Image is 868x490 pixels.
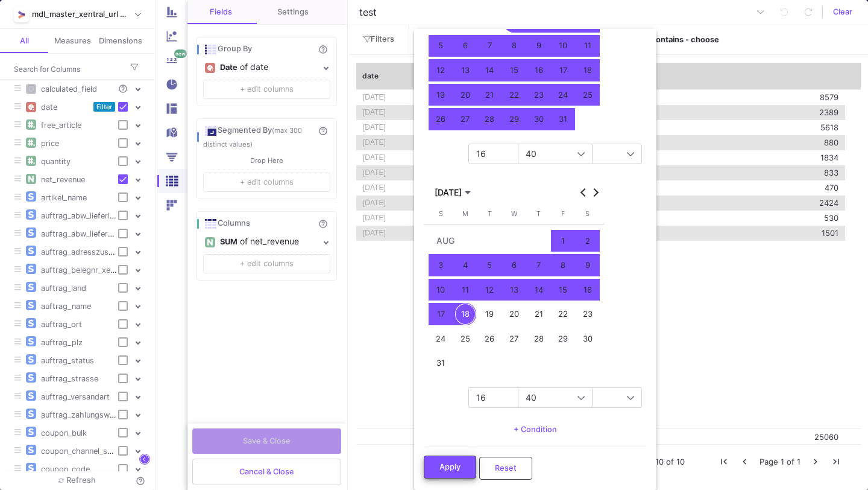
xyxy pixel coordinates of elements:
[429,253,453,278] button: August 3, 2025
[511,209,517,218] span: W
[503,84,526,106] div: 22
[429,326,453,351] button: August 24, 2025
[476,148,486,159] span: 16
[552,328,574,350] div: 29
[453,83,478,107] button: January 20, 2025
[576,230,599,252] div: 2
[575,34,600,59] button: January 11, 2025
[479,279,501,301] div: 12
[576,35,599,57] div: 11
[479,328,501,350] div: 26
[503,59,526,81] div: 15
[527,254,550,276] div: 7
[502,58,527,83] button: January 15, 2025
[477,278,502,302] button: August 12, 2025
[453,326,478,351] button: August 25, 2025
[575,229,600,253] button: August 2, 2025
[432,185,474,200] button: Choose month and year
[430,84,452,106] div: 19
[577,186,590,199] button: Previous month
[495,463,517,472] span: Reset
[454,254,477,276] div: 4
[429,107,453,132] button: January 26, 2025
[502,34,527,59] button: January 8, 2025
[526,392,536,402] span: 40
[454,84,477,106] div: 20
[575,326,600,351] button: August 30, 2025
[502,278,527,302] button: August 13, 2025
[454,35,477,57] div: 6
[430,59,452,81] div: 12
[576,84,599,106] div: 25
[424,456,476,479] button: Apply
[575,58,600,83] button: January 18, 2025
[453,34,478,59] button: January 6, 2025
[551,229,576,253] button: August 1, 2025
[476,392,486,402] span: 16
[430,279,452,301] div: 10
[503,303,526,325] div: 20
[477,253,502,278] button: August 5, 2025
[435,188,462,197] span: [DATE]
[527,108,550,130] div: 30
[430,254,452,276] div: 3
[551,278,576,302] button: August 15, 2025
[526,58,551,83] button: January 16, 2025
[576,303,599,325] div: 23
[477,34,502,59] button: January 7, 2025
[477,326,502,351] button: August 26, 2025
[479,59,501,81] div: 14
[503,328,526,350] div: 27
[504,421,567,439] button: + Condition
[453,253,478,278] button: August 4, 2025
[429,58,453,83] button: January 12, 2025
[439,462,461,471] span: Apply
[526,83,551,107] button: January 23, 2025
[439,209,443,218] span: S
[585,209,590,218] span: S
[526,302,551,326] button: August 21, 2025
[453,107,478,132] button: January 27, 2025
[514,425,557,434] span: + Condition
[454,108,477,130] div: 27
[430,35,452,57] div: 5
[552,230,574,252] div: 1
[551,253,576,278] button: August 8, 2025
[552,303,574,325] div: 22
[479,457,532,480] button: Reset
[503,254,526,276] div: 6
[503,35,526,57] div: 8
[454,279,477,301] div: 11
[430,352,452,375] div: 31
[454,303,477,325] div: 18
[576,254,599,276] div: 9
[479,84,501,106] div: 21
[536,209,541,218] span: T
[552,35,574,57] div: 10
[502,326,527,351] button: August 27, 2025
[502,83,527,107] button: January 22, 2025
[488,209,492,218] span: T
[454,59,477,81] div: 13
[502,253,527,278] button: August 6, 2025
[575,83,600,107] button: January 25, 2025
[477,107,502,132] button: January 28, 2025
[575,278,600,302] button: August 16, 2025
[551,34,576,59] button: January 10, 2025
[430,303,452,325] div: 17
[502,302,527,326] button: August 20, 2025
[477,58,502,83] button: January 14, 2025
[453,58,478,83] button: January 13, 2025
[551,302,576,326] button: August 22, 2025
[503,279,526,301] div: 13
[552,279,574,301] div: 15
[429,278,453,302] button: August 10, 2025
[526,107,551,132] button: January 30, 2025
[454,328,477,350] div: 25
[479,303,501,325] div: 19
[551,58,576,83] button: January 17, 2025
[479,254,501,276] div: 5
[575,253,600,278] button: August 9, 2025
[527,59,550,81] div: 16
[479,108,501,130] div: 28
